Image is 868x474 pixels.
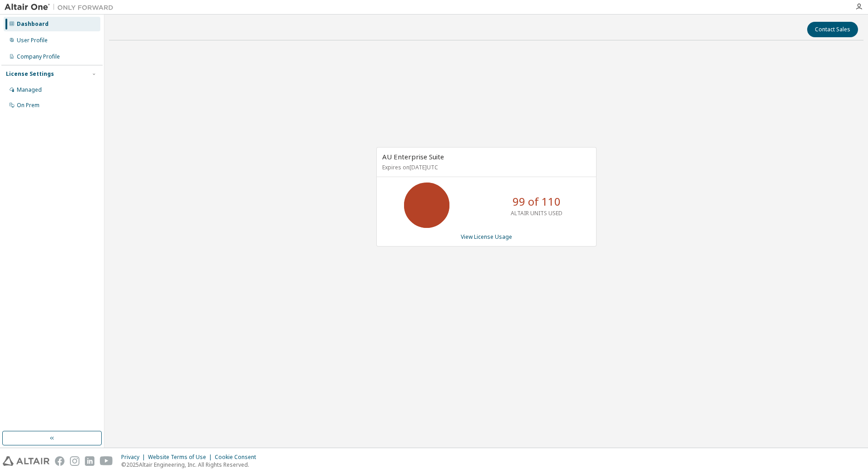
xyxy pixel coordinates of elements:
[17,102,39,109] div: On Prem
[513,194,561,209] p: 99 of 110
[148,454,215,461] div: Website Terms of Use
[85,456,94,466] img: linkedin.svg
[17,53,60,60] div: Company Profile
[17,20,49,28] div: Dashboard
[5,3,118,12] img: Altair One
[121,461,261,469] p: © 2025 Altair Engineering, Inc. All Rights Reserved.
[461,233,512,241] a: View License Usage
[3,456,49,466] img: altair_logo.svg
[70,456,79,466] img: instagram.svg
[6,70,54,78] div: License Settings
[121,454,148,461] div: Privacy
[17,37,48,44] div: User Profile
[100,456,113,466] img: youtube.svg
[55,456,64,466] img: facebook.svg
[807,22,858,37] button: Contact Sales
[382,163,588,171] p: Expires on [DATE] UTC
[382,152,444,161] span: AU Enterprise Suite
[17,86,42,94] div: Managed
[215,454,261,461] div: Cookie Consent
[511,209,562,217] p: ALTAIR UNITS USED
